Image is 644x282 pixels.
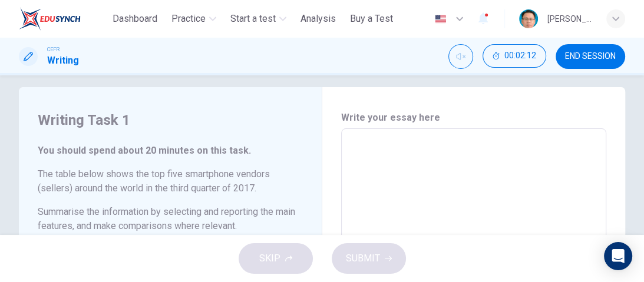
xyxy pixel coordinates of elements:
span: CEFR [47,45,60,54]
span: Dashboard [113,12,157,26]
h6: Summarise the information by selecting and reporting the main features, and make comparisons wher... [38,205,303,233]
img: Profile picture [519,9,538,28]
button: Start a test [226,8,291,29]
img: ELTC logo [19,7,81,31]
div: Hide [483,44,546,69]
div: Unmute [448,44,473,69]
button: 00:02:12 [483,44,546,68]
img: en [433,15,448,24]
button: Practice [167,8,221,29]
h6: The table below shows the top five smartphone vendors (sellers) around the world in the third qua... [38,167,303,195]
button: END SESSION [556,44,625,69]
span: END SESSION [565,52,616,61]
h4: Writing Task 1 [38,111,303,130]
button: Dashboard [108,8,162,29]
button: Buy a Test [345,8,398,29]
div: [PERSON_NAME] [PERSON_NAME] [547,12,592,26]
span: 00:02:12 [504,51,536,61]
h1: Writing [47,54,79,68]
button: Analysis [296,8,341,29]
span: Start a test [230,12,276,26]
h6: You should spend about 20 minutes on this task. [38,144,303,158]
span: Buy a Test [350,12,393,26]
div: Open Intercom Messenger [604,242,632,270]
a: ELTC logo [19,7,108,31]
h6: Write your essay here [341,111,607,125]
span: Analysis [300,12,336,26]
span: Practice [171,12,206,26]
